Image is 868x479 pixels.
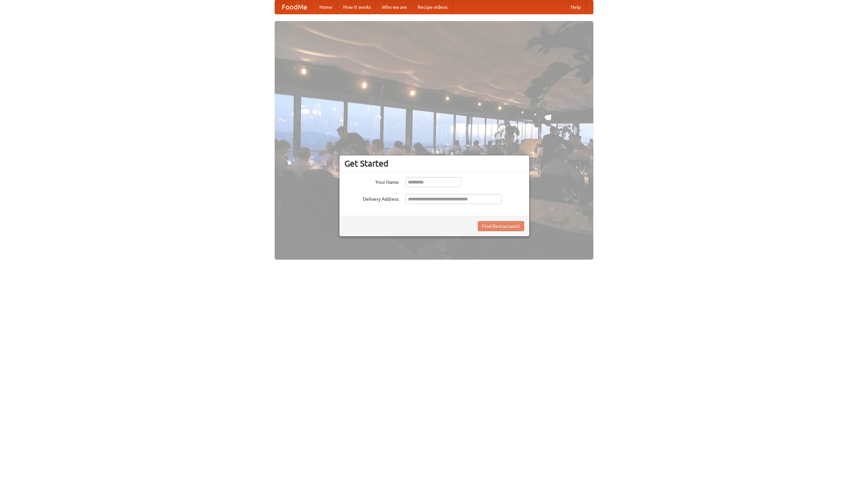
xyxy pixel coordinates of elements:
a: Home [314,0,338,14]
a: FoodMe [275,0,314,14]
label: Delivery Address [344,194,399,202]
button: Find Restaurants! [478,221,524,231]
a: Help [565,0,586,14]
a: Who we are [376,0,412,14]
label: Your Name [344,177,399,186]
a: How it works [338,0,376,14]
a: Recipe videos [412,0,453,14]
h3: Get Started [344,158,524,169]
